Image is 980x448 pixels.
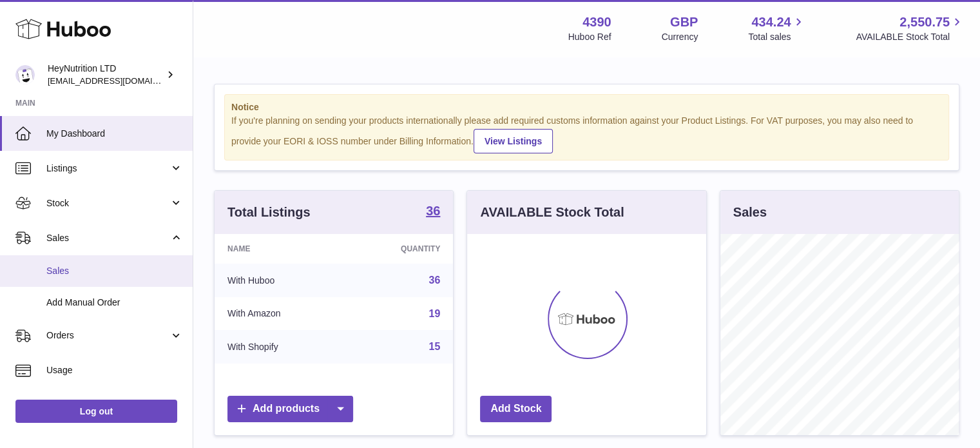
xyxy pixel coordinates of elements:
a: 15 [429,341,441,352]
span: Orders [46,329,169,342]
td: With Shopify [215,330,345,364]
span: [EMAIL_ADDRESS][DOMAIN_NAME] [48,75,189,86]
span: Sales [46,232,169,244]
span: Add Manual Order [46,297,183,309]
span: My Dashboard [46,128,183,140]
span: 2,550.75 [899,14,950,31]
span: Total sales [748,31,805,43]
div: If you're planning on sending your products internationally please add required customs informati... [231,115,942,153]
strong: 36 [426,204,440,217]
h3: Sales [733,204,767,221]
span: Sales [46,265,183,277]
a: Log out [15,400,177,423]
h3: AVAILABLE Stock Total [480,204,624,221]
a: 36 [426,204,440,220]
span: Usage [46,364,183,376]
span: Listings [46,162,169,175]
a: 434.24 Total sales [748,14,805,43]
td: With Amazon [215,297,345,331]
th: Quantity [345,234,454,264]
th: Name [215,234,345,264]
span: 434.24 [751,14,791,31]
h3: Total Listings [227,204,311,221]
div: Huboo Ref [568,31,611,43]
a: Add Stock [480,396,552,422]
strong: GBP [670,14,698,31]
span: Stock [46,197,169,209]
strong: 4390 [582,14,611,31]
a: View Listings [474,129,553,153]
a: Add products [227,396,353,422]
span: AVAILABLE Stock Total [856,31,965,43]
a: 19 [429,308,441,319]
td: With Huboo [215,264,345,297]
a: 2,550.75 AVAILABLE Stock Total [856,14,965,43]
div: Currency [662,31,698,43]
strong: Notice [231,101,942,113]
a: 36 [429,275,441,286]
img: info@heynutrition.com [15,65,35,84]
div: HeyNutrition LTD [48,63,164,87]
